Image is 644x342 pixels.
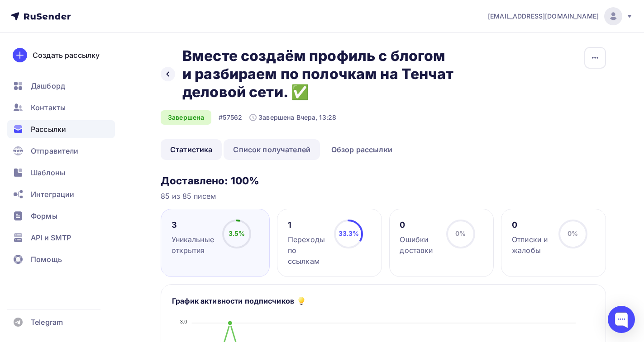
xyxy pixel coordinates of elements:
span: Формы [31,211,57,221]
div: 1 [288,220,326,230]
div: Создать рассылку [33,50,100,61]
span: Рассылки [31,124,66,135]
a: Контакты [7,98,115,117]
span: [EMAIL_ADDRESS][DOMAIN_NAME] [488,12,599,21]
div: Завершена Вчера, 13:28 [249,113,336,122]
span: Помощь [31,254,62,265]
span: Контакты [31,102,66,113]
div: 3 [172,220,214,230]
div: Отписки и жалобы [512,234,550,256]
a: Шаблоны [7,164,115,182]
span: Шаблоны [31,167,65,178]
span: 33.3% [339,230,359,237]
span: Дашборд [31,80,65,91]
span: 0% [455,230,466,237]
span: Telegram [31,317,63,328]
span: 3.5% [229,230,245,237]
tspan: 3.0 [180,319,187,324]
span: Интеграции [31,189,74,200]
span: Отправители [31,145,79,156]
a: Список получателей [224,139,320,160]
a: Рассылки [7,120,115,138]
a: Обзор рассылки [322,139,402,160]
div: Завершена [161,110,211,125]
div: 0 [512,220,550,230]
a: Дашборд [7,77,115,95]
a: Формы [7,207,115,225]
div: Ошибки доставки [400,234,438,256]
a: [EMAIL_ADDRESS][DOMAIN_NAME] [488,7,633,25]
div: 0 [400,220,438,230]
div: Уникальные открытия [172,234,214,256]
h3: Доставлено: 100% [161,174,606,187]
a: Отправители [7,142,115,160]
span: API и SMTP [31,232,71,243]
div: 85 из 85 писем [161,191,606,201]
div: Переходы по ссылкам [288,234,326,267]
span: 0% [568,230,578,237]
h5: График активности подписчиков [172,295,294,306]
div: #57562 [219,113,242,122]
h2: Вместе создаём профиль с блогом и разбираем по полочкам на Тенчат деловой сети. ✅ [182,47,456,101]
a: Статистика [161,139,222,160]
